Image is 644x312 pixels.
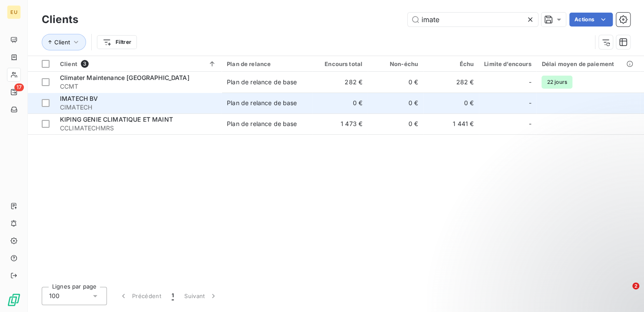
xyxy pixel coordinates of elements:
span: 17 [14,83,24,91]
span: CIMATECH [60,103,216,112]
span: KIPING GENIE CLIMATIQUE ET MAINT [60,116,173,123]
h3: Clients [42,12,78,27]
div: Plan de relance de base [227,78,297,86]
span: - [528,78,531,86]
iframe: Intercom live chat [614,282,635,303]
button: Précédent [114,287,166,305]
span: 1 [172,292,174,300]
td: 282 € [423,72,479,93]
span: 2 [632,282,639,289]
div: Échu [428,60,474,67]
span: - [528,119,531,128]
div: Délai moyen de paiement [541,60,634,67]
div: Plan de relance [227,60,307,67]
img: Logo LeanPay [7,293,21,307]
span: 3 [81,60,89,68]
button: 1 [166,287,179,305]
input: Rechercher [408,13,538,27]
div: Encours total [317,60,362,67]
td: 1 473 € [312,113,368,134]
td: 1 441 € [423,113,479,134]
span: 100 [49,292,60,300]
span: Climater Maintenance [GEOGRAPHIC_DATA] [60,74,189,81]
span: Client [60,60,77,67]
span: Client [54,39,70,46]
div: Plan de relance de base [227,119,297,128]
td: 0 € [312,93,368,113]
td: 0 € [368,93,423,113]
button: Actions [569,13,613,27]
span: - [528,99,531,107]
div: Limite d’encours [484,60,531,67]
div: EU [7,5,21,19]
iframe: Intercom notifications message [470,228,644,289]
button: Filtrer [97,35,137,49]
span: IMATECH BV [60,95,98,102]
span: CCLIMATECHMRS [60,124,216,133]
span: 22 jours [541,76,572,89]
td: 282 € [312,72,368,93]
div: Non-échu [373,60,418,67]
button: Suivant [179,287,223,305]
span: CCMT [60,82,216,91]
div: Plan de relance de base [227,99,297,107]
button: Client [42,34,86,50]
td: 0 € [423,93,479,113]
td: 0 € [368,72,423,93]
td: 0 € [368,113,423,134]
